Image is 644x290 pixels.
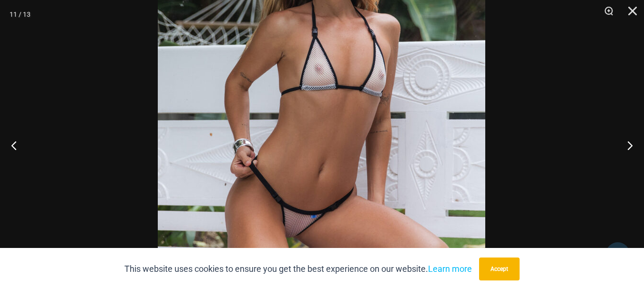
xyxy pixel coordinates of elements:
button: Accept [479,258,520,280]
a: Learn more [428,264,472,274]
p: This website uses cookies to ensure you get the best experience on our website. [124,262,472,276]
button: Next [608,121,644,169]
div: 11 / 13 [10,7,31,21]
